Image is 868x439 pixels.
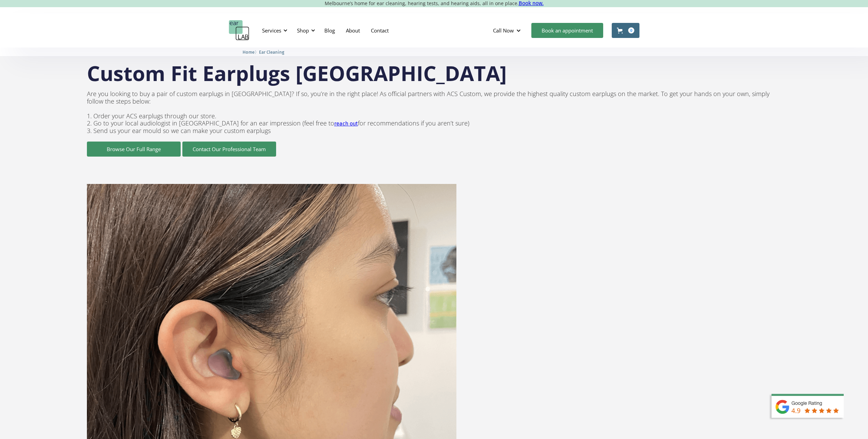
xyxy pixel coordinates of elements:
div: Shop [293,20,317,41]
div: Call Now [493,27,514,34]
a: Contact Our Professional Team [182,142,276,157]
span: Ear Cleaning [259,50,284,55]
li: 〉 [243,49,259,56]
a: home [229,20,249,41]
a: About [340,21,365,40]
h1: Custom Fit Earplugs [GEOGRAPHIC_DATA] [87,63,781,83]
span: Home [243,50,255,55]
div: Shop [297,27,309,34]
a: reach out [334,120,358,127]
a: Browse Our Full Range [87,142,181,157]
a: Open cart [612,23,639,38]
div: Call Now [488,20,528,41]
a: Home [243,49,255,55]
p: Are you looking to buy a pair of custom earplugs in [GEOGRAPHIC_DATA]? If so, you’re in the right... [87,87,781,138]
div: Services [262,27,281,34]
a: Book an appointment [531,23,603,38]
div: Services [258,20,289,41]
a: Contact [365,21,394,40]
div: 0 [628,27,634,34]
a: Ear Cleaning [259,49,284,55]
a: Blog [319,21,340,40]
